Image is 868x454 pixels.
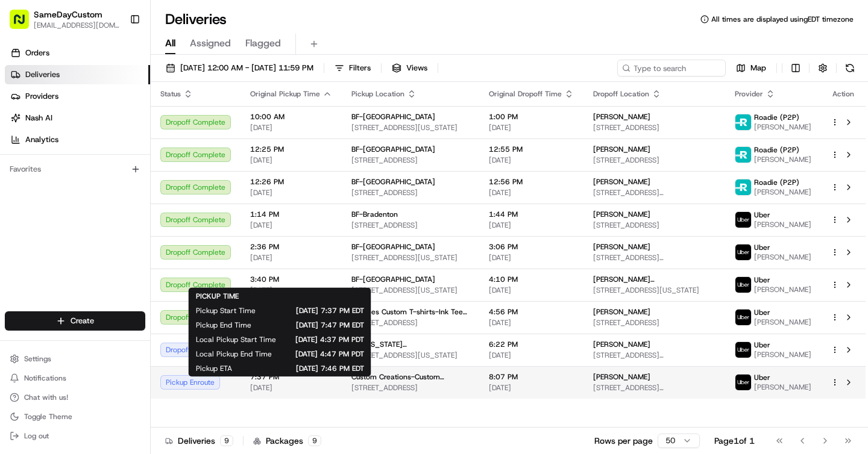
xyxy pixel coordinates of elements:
[196,364,232,373] span: Pickup ETA
[5,370,145,387] button: Notifications
[271,320,364,330] span: [DATE] 7:47 PM EDT
[165,435,233,447] div: Deliveries
[735,212,751,228] img: uber-new-logo.jpeg
[754,178,799,187] span: Roadie (P2P)
[593,372,650,382] span: [PERSON_NAME]
[593,253,715,263] span: [STREET_ADDRESS][PERSON_NAME]
[754,145,799,155] span: Roadie (P2P)
[711,14,854,24] span: All times are displayed using EDT timezone
[291,349,364,359] span: [DATE] 4:47 PM PDT
[489,340,574,349] span: 6:22 PM
[593,285,715,295] span: [STREET_ADDRESS][US_STATE]
[731,60,772,76] button: Map
[109,187,134,196] span: [DATE]
[489,145,574,154] span: 12:55 PM
[250,210,332,219] span: 1:14 PM
[24,269,92,281] span: Knowledge Base
[754,243,770,252] span: Uber
[250,177,332,187] span: 12:26 PM
[5,43,150,63] a: Orders
[754,252,811,262] span: [PERSON_NAME]
[250,112,332,122] span: 10:00 AM
[351,188,470,197] span: [STREET_ADDRESS]
[250,253,332,263] span: [DATE]
[489,372,574,382] span: 8:07 PM
[5,5,125,34] button: SameDayCustom[EMAIL_ADDRESS][DOMAIN_NAME]
[349,63,371,73] span: Filters
[754,308,770,317] span: Uber
[253,435,321,447] div: Packages
[735,147,751,163] img: roadie-logo-v2.jpg
[754,317,811,327] span: [PERSON_NAME]
[5,108,150,128] a: Nash AI
[5,130,150,149] a: Analytics
[250,242,332,252] span: 2:36 PM
[750,63,766,73] span: Map
[593,318,715,328] span: [STREET_ADDRESS]
[489,242,574,252] span: 3:06 PM
[593,112,650,122] span: [PERSON_NAME]
[735,179,751,195] img: roadie-logo-v2.jpg
[754,113,799,122] span: Roadie (P2P)
[205,119,219,133] button: Start new chat
[24,431,49,441] span: Log out
[5,160,145,179] div: Favorites
[489,188,574,197] span: [DATE]
[754,210,770,220] span: Uber
[12,115,34,137] img: 1736555255976-a54dd68f-1ca7-489b-9aae-adbdc363a1c4
[593,145,650,154] span: [PERSON_NAME]
[102,270,112,280] div: 💻
[24,412,72,421] span: Toggle Theme
[735,342,751,358] img: uber-new-logo.jpeg
[25,48,49,58] span: Orders
[180,63,313,73] span: [DATE] 12:00 AM - [DATE] 11:59 PM
[37,187,100,196] span: SameDayCustom
[351,372,470,382] span: Custom Creations-Custom Creations
[593,220,715,230] span: [STREET_ADDRESS]
[5,428,145,444] button: Log out
[250,372,332,382] span: 7:37 PM
[245,36,281,51] span: Flagged
[489,155,574,165] span: [DATE]
[754,155,811,164] span: [PERSON_NAME]
[7,264,97,286] a: 📗Knowledge Base
[250,383,332,393] span: [DATE]
[97,264,198,286] a: 💻API Documentation
[593,307,650,317] span: [PERSON_NAME]
[593,188,715,197] span: [STREET_ADDRESS][PERSON_NAME]
[754,187,811,197] span: [PERSON_NAME]
[25,113,52,123] span: Nash AI
[275,306,364,316] span: [DATE] 7:37 PM EDT
[34,20,120,30] button: [EMAIL_ADDRESS][DOMAIN_NAME]
[250,89,320,99] span: Original Pickup Time
[196,291,239,301] span: PICKUP TIME
[250,123,332,132] span: [DATE]
[593,89,649,99] span: Dropoff Location
[25,91,58,102] span: Providers
[25,69,60,80] span: Deliveries
[196,335,276,344] span: Local Pickup Start Time
[34,8,102,20] button: SameDayCustom
[97,219,122,229] span: [DATE]
[85,298,146,308] a: Powered byPylon
[24,354,51,364] span: Settings
[754,122,811,132] span: [PERSON_NAME]
[190,36,231,51] span: Assigned
[12,270,22,280] div: 📗
[489,177,574,187] span: 12:56 PM
[251,364,364,373] span: [DATE] 7:46 PM EDT
[617,60,726,76] input: Type to search
[31,78,199,90] input: Clear
[351,285,470,295] span: [STREET_ADDRESS][US_STATE]
[351,123,470,132] span: [STREET_ADDRESS][US_STATE]
[12,157,77,166] div: Past conversations
[594,435,653,447] p: Rows per page
[5,311,145,331] button: Create
[841,60,858,76] button: Refresh
[24,373,66,383] span: Notifications
[54,127,166,137] div: We're available if you need us!
[250,188,332,197] span: [DATE]
[754,340,770,350] span: Uber
[489,89,562,99] span: Original Dropoff Time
